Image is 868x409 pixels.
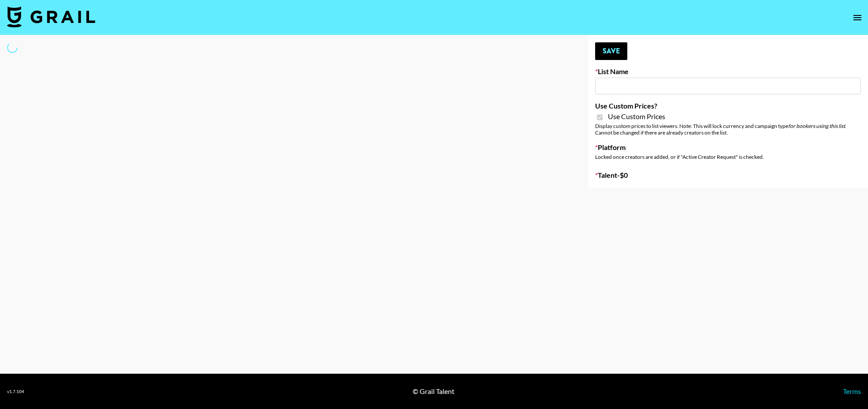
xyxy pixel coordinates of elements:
[595,67,861,76] label: List Name
[788,123,845,129] em: for bookers using this list
[595,42,627,60] button: Save
[7,6,95,27] img: Grail Talent
[595,123,861,136] div: Display custom prices to list viewers. Note: This will lock currency and campaign type . Cannot b...
[595,101,861,110] label: Use Custom Prices?
[595,171,861,180] label: Talent - $ 0
[849,9,866,26] button: open drawer
[595,143,861,152] label: Platform
[7,389,24,394] div: v 1.7.104
[595,154,861,160] div: Locked once creators are added, or if "Active Creator Request" is checked.
[843,387,861,395] a: Terms
[413,387,454,396] div: © Grail Talent
[608,112,665,121] span: Use Custom Prices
